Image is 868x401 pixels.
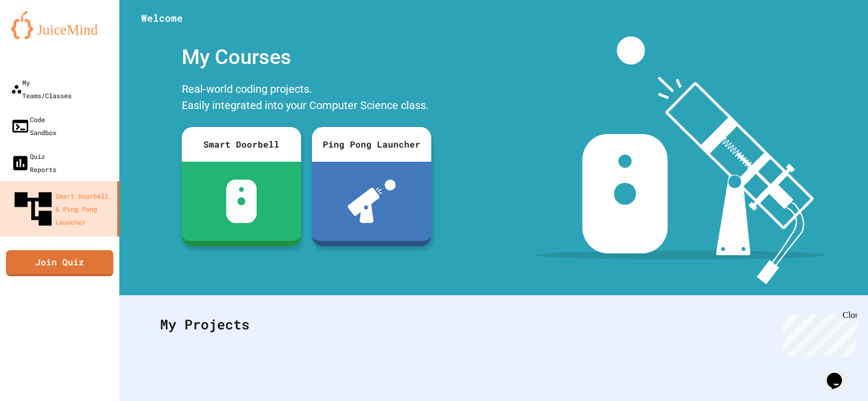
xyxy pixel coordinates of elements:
[4,4,75,69] div: Chat with us now!Close
[778,310,857,357] iframe: chat widget
[149,303,838,346] div: My Projects
[11,11,108,39] img: logo-orange.svg
[176,78,437,119] div: Real-world coding projects. Easily integrated into your Computer Science class.
[11,76,72,102] div: My Teams/Classes
[6,250,113,276] a: Join Quiz
[176,36,437,78] div: My Courses
[822,358,857,390] iframe: chat widget
[348,180,396,223] img: ppl-with-ball.png
[11,113,56,139] div: Code Sandbox
[312,127,431,162] div: Ping Pong Launcher
[11,187,113,231] div: Smart Doorbell & Ping Pong Launcher
[226,180,257,223] img: sdb-white.svg
[11,150,56,176] div: Quiz Reports
[535,36,826,284] img: banner-image-my-projects.png
[182,127,301,162] div: Smart Doorbell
